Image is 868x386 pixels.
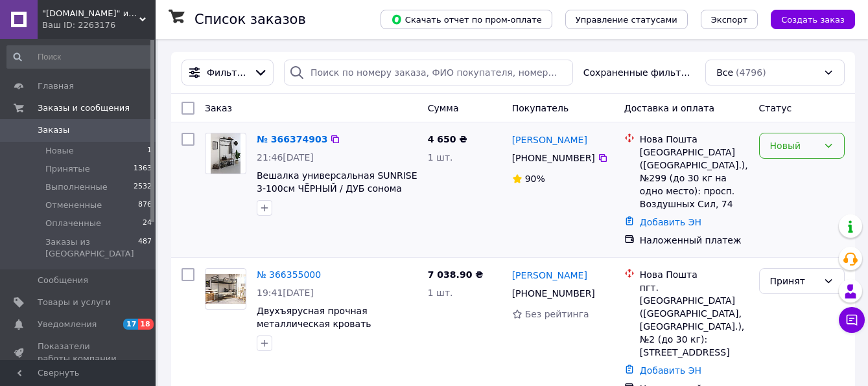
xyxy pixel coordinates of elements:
div: [PHONE_NUMBER] [510,284,598,302]
div: [GEOGRAPHIC_DATA] ([GEOGRAPHIC_DATA].), №299 (до 30 кг на одно место): просп. Воздушных Сил, 74 [640,146,749,210]
span: Новые [45,145,74,157]
span: 24 [143,218,152,229]
span: Покупатель [512,103,569,113]
a: Фото товару [205,268,246,310]
span: 2532 [134,181,152,193]
a: Создать заказ [758,14,855,24]
input: Поиск [6,45,153,69]
button: Создать заказ [771,10,855,29]
a: Двухъярусная прочная металлическая кровать КОМФОРТ ДУО (COMFORT DUO) производство Уераина 80Х190 [257,306,405,355]
span: Без рейтинга [525,309,589,319]
span: Главная [38,80,74,92]
h1: Список заказов [194,12,306,27]
span: Товары и услуги [38,297,111,308]
span: 1 шт. [428,288,453,298]
span: 1 [147,145,152,157]
span: 1 шт. [428,152,453,163]
button: Управление статусами [565,10,688,29]
img: Фото товару [205,274,246,304]
span: Заказы и сообщения [38,102,130,114]
span: 90% [525,174,545,184]
span: 19:41[DATE] [257,288,314,298]
span: 18 [138,319,153,330]
a: [PERSON_NAME] [512,133,587,146]
span: 21:46[DATE] [257,152,314,163]
div: Нова Пошта [640,268,749,281]
span: Уведомления [38,319,97,330]
a: № 366374903 [257,134,327,144]
span: Статус [759,103,792,113]
span: Доставка и оплата [624,103,714,113]
span: Заказы [38,124,69,136]
span: 4 650 ₴ [428,134,467,144]
span: Сообщения [38,275,88,286]
span: Управление статусами [576,15,677,25]
div: Новый [770,139,818,153]
button: Скачать отчет по пром-оплате [381,10,552,29]
div: пгт. [GEOGRAPHIC_DATA] ([GEOGRAPHIC_DATA], [GEOGRAPHIC_DATA].), №2 (до 30 кг): [STREET_ADDRESS] [640,281,749,359]
a: Добавить ЭН [640,217,701,227]
div: Ваш ID: 2263176 [42,19,156,31]
span: Оплаченные [45,218,101,229]
span: Фильтры [207,66,248,79]
span: Экспорт [711,15,747,25]
div: Нова Пошта [640,133,749,146]
button: Чат с покупателем [839,307,865,333]
span: "vts1.com.ua" интернет магазин мебели [42,8,139,19]
span: Показатели работы компании [38,341,120,364]
div: Наложенный платеж [640,234,749,247]
span: Создать заказ [781,15,845,25]
span: 487 [138,236,152,260]
a: Фото товару [205,133,246,174]
span: Отмененные [45,199,102,211]
span: 1363 [134,163,152,175]
span: 876 [138,199,152,211]
span: Сохраненные фильтры: [583,66,695,79]
span: (4796) [736,67,766,78]
span: Заказы из [GEOGRAPHIC_DATA] [45,236,138,260]
span: Заказ [205,103,232,113]
span: Принятые [45,163,90,175]
a: Добавить ЭН [640,365,701,376]
div: [PHONE_NUMBER] [510,149,598,167]
span: Все [716,66,733,79]
a: Вешалка универсальная SUNRISE 3-100см ЧЁРНЫЙ / ДУБ сонома ТРЮФЕЛЬ (металлическая, разборная) [257,170,417,220]
a: [PERSON_NAME] [512,269,587,282]
span: 7 038.90 ₴ [428,269,484,280]
button: Экспорт [701,10,758,29]
span: Скачать отчет по пром-оплате [391,14,542,25]
input: Поиск по номеру заказа, ФИО покупателя, номеру телефона, Email, номеру накладной [284,60,573,85]
div: Принят [770,274,818,288]
img: Фото товару [211,133,241,174]
span: Выполненные [45,181,108,193]
a: № 366355000 [257,269,321,280]
span: 17 [123,319,138,330]
span: Сумма [428,103,459,113]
